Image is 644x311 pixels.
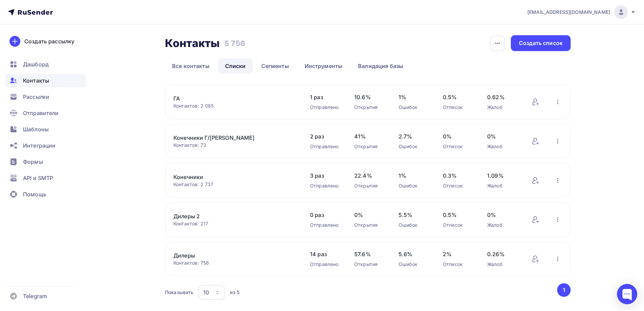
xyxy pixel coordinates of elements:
[399,132,429,140] span: 2.7%
[23,60,49,68] span: Дашборд
[173,251,288,260] a: Дилеры
[24,37,74,45] div: Создать рассылку
[173,94,288,103] a: ГА
[354,222,385,228] div: Открытия
[165,289,193,296] div: Показывать
[354,132,385,140] span: 41%
[203,288,209,296] div: 10
[297,58,350,74] a: Инструменты
[173,103,296,109] div: Контактов: 2 085
[310,93,341,101] span: 1 раз
[443,182,474,189] div: Отписок
[527,5,636,19] a: [EMAIL_ADDRESS][DOMAIN_NAME]
[443,261,474,268] div: Отписок
[487,222,518,228] div: Жалоб
[173,260,296,266] div: Контактов: 756
[487,132,518,140] span: 0%
[351,58,410,74] a: Валидация базы
[310,182,341,189] div: Отправлено
[399,211,429,219] span: 5.5%
[556,283,571,297] ul: Pagination
[173,181,296,188] div: Контактов: 2 737
[218,58,253,74] a: Списки
[173,220,296,227] div: Контактов: 217
[5,74,86,87] a: Контакты
[230,289,239,296] div: из 5
[443,211,474,219] span: 0.5%
[443,132,474,140] span: 0%
[443,143,474,150] div: Отписок
[487,211,518,219] span: 0%
[165,37,220,50] h2: Контакты
[5,155,86,169] a: Формы
[487,172,518,180] span: 1.09%
[23,141,55,150] span: Интеграции
[310,143,341,150] div: Отправлено
[23,125,49,133] span: Шаблоны
[354,104,385,111] div: Открытия
[173,173,288,181] a: Конечники
[310,250,341,258] span: 14 раз
[487,93,518,101] span: 0.62%
[487,143,518,150] div: Жалоб
[487,104,518,111] div: Жалоб
[527,9,610,16] span: [EMAIL_ADDRESS][DOMAIN_NAME]
[224,39,245,48] h3: 5 756
[310,222,341,228] div: Отправлено
[399,182,429,189] div: Ошибок
[443,172,474,180] span: 0.3%
[23,174,53,182] span: API и SMTP
[354,143,385,150] div: Открытия
[354,172,385,180] span: 22.4%
[23,76,49,85] span: Контакты
[443,93,474,101] span: 0.5%
[198,285,225,300] button: 10
[354,182,385,189] div: Открытия
[354,250,385,258] span: 57.6%
[487,182,518,189] div: Жалоб
[519,39,563,47] div: Создать список
[23,158,43,166] span: Формы
[165,58,217,74] a: Все контакты
[399,222,429,228] div: Ошибок
[23,93,49,101] span: Рассылки
[557,283,571,297] button: Go to page 1
[5,106,86,120] a: Отправители
[173,212,288,220] a: Дилеры 2
[443,104,474,111] div: Отписок
[354,211,385,219] span: 0%
[354,93,385,101] span: 10.6%
[399,104,429,111] div: Ошибок
[399,250,429,258] span: 5.6%
[310,172,341,180] span: 3 раз
[23,190,46,198] span: Помощь
[399,261,429,268] div: Ошибок
[310,211,341,219] span: 0 раз
[310,104,341,111] div: Отправлено
[487,261,518,268] div: Жалоб
[5,58,86,71] a: Дашборд
[399,93,429,101] span: 1%
[443,250,474,258] span: 2%
[173,134,288,142] a: Конечники Г/[PERSON_NAME]
[23,292,47,300] span: Telegram
[354,261,385,268] div: Открытия
[399,143,429,150] div: Ошибок
[173,142,296,149] div: Контактов: 73
[5,90,86,104] a: Рассылки
[443,222,474,228] div: Отписок
[5,123,86,136] a: Шаблоны
[310,261,341,268] div: Отправлено
[399,172,429,180] span: 1%
[254,58,296,74] a: Сегменты
[23,109,59,117] span: Отправители
[310,132,341,140] span: 2 раз
[487,250,518,258] span: 0.26%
